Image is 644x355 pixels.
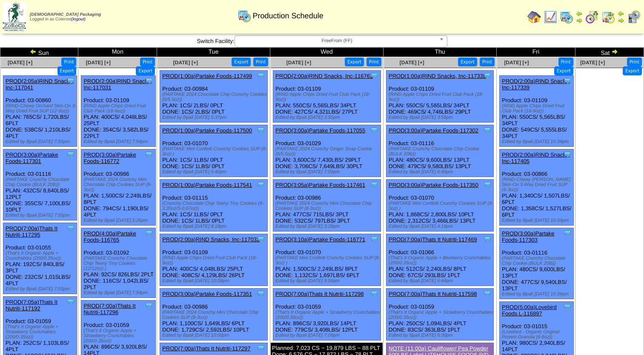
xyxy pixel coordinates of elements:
[273,125,381,177] div: Product: 03-01029 PLAN: 3,600CS / 7,430LBS / 29PLT DONE: 3,706CS / 7,649LBS / 30PLT
[83,78,152,91] a: PROD(2:00a)RIND Snacks, Inc-117031
[560,10,573,24] img: calendarprod.gif
[286,60,311,66] a: [DATE] [+]
[389,278,493,283] div: Edited by Bpali [DATE] 6:44pm
[30,12,101,17] span: [DEMOGRAPHIC_DATA] Packaging
[389,115,493,120] div: Edited by Bpali [DATE] 3:56pm
[160,289,267,341] div: Product: 03-00986 PLAN: 1,100CS / 1,649LBS / 6PLT DONE: 1,729CS / 2,592LBS / 10PLT
[480,57,495,66] button: Print
[162,115,267,120] div: Edited by Bpali [DATE] 5:37pm
[83,152,136,164] a: PROD(3:00a)Partake Foods-116772
[273,180,381,232] div: Product: 03-00986 PLAN: 477CS / 715LBS / 3PLT DONE: 532CS / 797LBS / 3PLT
[275,291,364,297] a: PROD(7:00a)Thats It Nutriti-117298
[389,255,493,266] div: (That's It Organic Apple + Blueberry Crunchables (200/0.35oz))
[140,57,155,66] button: Print
[3,76,77,147] div: Product: 03-00860 PLAN: 765CS / 1,720LBS / 6PLT DONE: 538CS / 1,210LBS / 4PLT
[257,235,265,243] img: Tooltip
[389,310,493,320] div: (That's It Organic Apple + Strawberry Crunchables (200/0.35oz))
[71,17,86,22] a: (logout)
[389,146,493,157] div: (PARTAKE Crunchy Chocolate Chip Cookie (BULK 20lb))
[386,125,494,177] div: Product: 03-01116 PLAN: 480CS / 9,600LBS / 13PLT DONE: 479CS / 9,580LBS / 13PLT
[502,304,557,317] a: PROD(5:00a)Lovebird Foods L-116897
[483,126,492,135] img: Tooltip
[6,286,77,292] div: Edited by Bpali [DATE] 7:55pm
[370,72,378,80] img: Tooltip
[162,255,267,266] div: (RIND Apple Chips Dried Fruit Club Pack (18-9oz))
[30,12,101,22] span: Logged in as Colerost
[162,224,267,229] div: Edited by Bpali [DATE] 8:18pm
[83,139,155,144] div: Edited by Bpali [DATE] 7:54pm
[86,60,111,66] span: [DATE] [+]
[575,48,644,57] td: Sat
[3,223,77,294] div: Product: 03-01055 PLAN: 192CS / 840LBS / 3PLT DONE: 232CS / 1,015LBS / 4PLT
[162,182,252,188] a: PROD(1:00a)Partake Foods-117541
[83,290,155,295] div: Edited by Bpali [DATE] 7:54pm
[6,225,57,238] a: PROD(7:00a)Thats It Nutriti-117295
[389,201,493,211] div: (PARTAKE Mini Confetti Crunchy Cookies SUP (8‐3oz) )
[386,289,494,341] div: Product: 03-01059 PLAN: 250CS / 1,094LBS / 4PLT DONE: 83CS / 363LBS / 1PLT
[502,256,573,266] div: (PARTAKE Crunchy Chocolate Chip Cookie (BULK 20lb))
[502,218,573,223] div: Edited by Bpali [DATE] 10:34pm
[66,77,75,85] img: Tooltip
[558,57,573,66] button: Print
[601,10,615,24] img: calendarinout.gif
[275,92,380,102] div: (RIND Apple Chips Dried Fruit Club Pack (18-9oz))
[162,278,267,283] div: Edited by Bpali [DATE] 10:08pm
[232,57,251,66] button: Export
[162,73,252,79] a: PROD(1:00a)Partake Foods-117499
[527,10,541,24] img: home.gif
[576,10,583,17] img: arrowleft.gif
[618,17,624,24] img: arrowright.gif
[576,17,583,24] img: arrowright.gif
[627,57,642,66] button: Print
[502,78,570,91] a: PROD(2:00a)RIND Snacks, Inc-117339
[160,234,267,286] div: Product: 03-01109 PLAN: 400CS / 4,048LBS / 25PLT DONE: 408CS / 4,129LBS / 26PLT
[502,152,570,164] a: PROD(2:00a)RIND Snacks, Inc-117405
[502,139,573,144] div: Edited by Bpali [DATE] 10:34pm
[257,72,265,80] img: Tooltip
[502,292,573,297] div: Edited by Bpali [DATE] 10:34pm
[389,291,477,297] a: PROD(7:00a)Thats It Nutriti-117598
[483,72,492,80] img: Tooltip
[275,201,380,211] div: (PARTAKE 2024 Crunchy Mini Chocolate Chip Cookies SUP (8-3oz))
[81,76,155,147] div: Product: 03-01109 PLAN: 400CS / 4,048LBS / 25PLT DONE: 354CS / 3,582LBS / 22PLT
[389,236,477,243] a: PROD(7:00a)Thats It Nutriti-117469
[253,57,268,66] button: Print
[83,218,155,223] div: Edited by Bpali [DATE] 5:26pm
[160,71,267,123] div: Product: 03-00984 PLAN: 1CS / 2LBS / 0PLT DONE: 1CS / 2LBS / 0PLT
[8,60,32,66] a: [DATE] [+]
[66,224,75,232] img: Tooltip
[273,71,381,123] div: Product: 03-01109 PLAN: 550CS / 5,565LBS / 34PLT DONE: 427CS / 4,321LBS / 27PLT
[6,152,58,164] a: PROD(3:00a)Partake Foods-117301
[502,329,573,340] div: (Lovebird - Organic Original Protein Granola (6-8oz))
[500,228,574,299] div: Product: 03-01116 PLAN: 480CS / 9,600LBS / 13PLT DONE: 477CS / 9,540LBS / 13PLT
[160,180,267,232] div: Product: 03-01115 PLAN: 1CS / 1LBS / 0PLT DONE: 1CS / 1LBS / 0PLT
[270,48,384,57] td: Wed
[366,57,381,66] button: Print
[173,60,198,66] a: [DATE] [+]
[162,345,250,352] a: PROD(7:00a)Thats It Nutriti-117297
[83,303,135,315] a: PROD(7:00a)Thats It Nutriti-117296
[500,149,574,226] div: Product: 03-00866 PLAN: 1,340CS / 1,507LBS / 6PLT DONE: 1,358CS / 1,527LBS / 6PLT
[0,48,78,57] td: Sun
[458,57,477,66] button: Export
[275,310,380,320] div: (That's It Organic Apple + Strawberry Crunchables (200/0.35oz))
[275,127,365,134] a: PROD(3:00a)Partake Foods-117055
[66,298,75,306] img: Tooltip
[6,177,77,187] div: (PARTAKE Crunchy Chocolate Chip Cookie (BULK 20lb))
[162,146,267,157] div: (PARTAKE Mini Confetti Crunchy Cookies SUP (8‐3oz) )
[544,10,557,24] img: line_graph.gif
[81,149,155,226] div: Product: 03-00986 PLAN: 1,500CS / 2,249LBS / 8PLT DONE: 794CS / 1,190LBS / 4PLT
[257,289,265,298] img: Tooltip
[145,301,153,310] img: Tooltip
[483,235,492,243] img: Tooltip
[275,73,373,79] a: PROD(2:00a)RIND Snacks, Inc-116762
[83,328,155,344] div: (That's It Organic Apple + Strawberry Crunchables (200/0.35oz))
[580,60,605,66] a: [DATE] [+]
[563,150,572,159] img: Tooltip
[497,48,575,57] td: Fri
[83,256,155,271] div: (PARTAKE Crunchy Chocolate Chip Teeny Tiny Cookies (12/12oz) )
[257,344,265,352] img: Tooltip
